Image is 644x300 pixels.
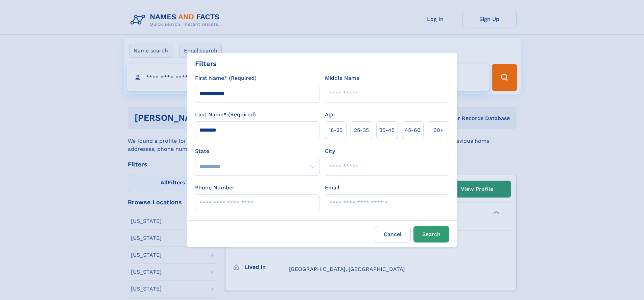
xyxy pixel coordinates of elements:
[325,147,335,155] label: City
[325,184,339,192] label: Email
[354,126,369,134] span: 25‑35
[375,226,411,243] label: Cancel
[195,74,257,82] label: First Name* (Required)
[329,126,342,134] span: 18‑25
[195,59,217,69] div: Filters
[195,184,235,192] label: Phone Number
[433,126,444,134] span: 60+
[195,111,256,119] label: Last Name* (Required)
[413,226,449,243] button: Search
[405,126,421,134] span: 45‑60
[195,147,319,155] label: State
[325,111,335,119] label: Age
[325,74,359,82] label: Middle Name
[379,126,395,134] span: 35‑45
